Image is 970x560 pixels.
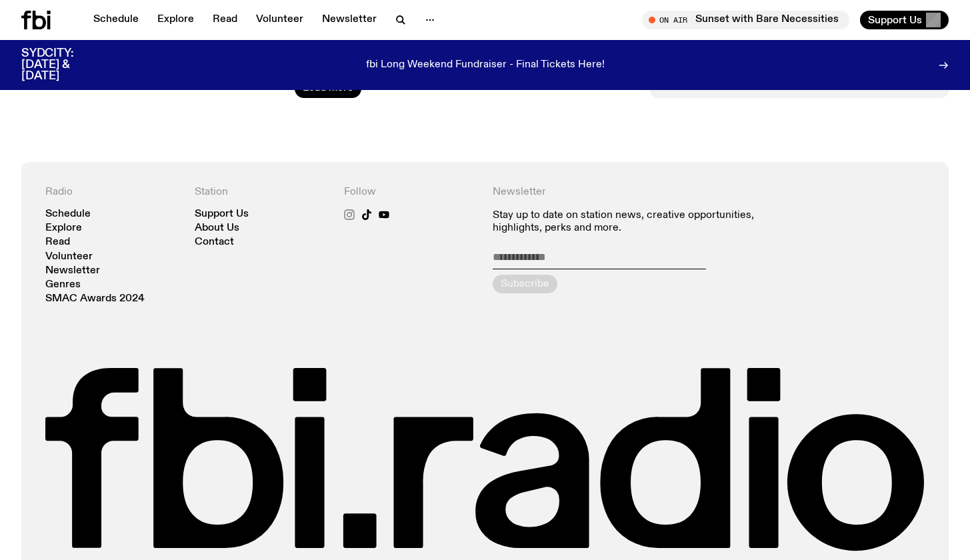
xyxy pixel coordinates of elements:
[493,209,775,235] p: Stay up to date on station news, creative opportunities, highlights, perks and more.
[344,186,477,199] h4: Follow
[205,11,245,29] a: Read
[45,209,91,219] a: Schedule
[642,11,849,29] button: On AirSunset with Bare Necessities
[195,209,249,219] a: Support Us
[195,186,328,199] h4: Station
[493,186,775,199] h4: Newsletter
[21,48,107,82] h3: SYDCITY: [DATE] & [DATE]
[493,275,557,293] button: Subscribe
[45,237,70,247] a: Read
[149,11,202,29] a: Explore
[248,11,311,29] a: Volunteer
[868,14,922,26] span: Support Us
[195,223,239,233] a: About Us
[366,59,605,71] p: fbi Long Weekend Fundraiser - Final Tickets Here!
[85,11,147,29] a: Schedule
[45,252,93,262] a: Volunteer
[45,186,179,199] h4: Radio
[195,237,234,247] a: Contact
[45,280,81,290] a: Genres
[314,11,385,29] a: Newsletter
[45,266,100,276] a: Newsletter
[860,11,949,29] button: Support Us
[45,294,145,304] a: SMAC Awards 2024
[45,223,82,233] a: Explore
